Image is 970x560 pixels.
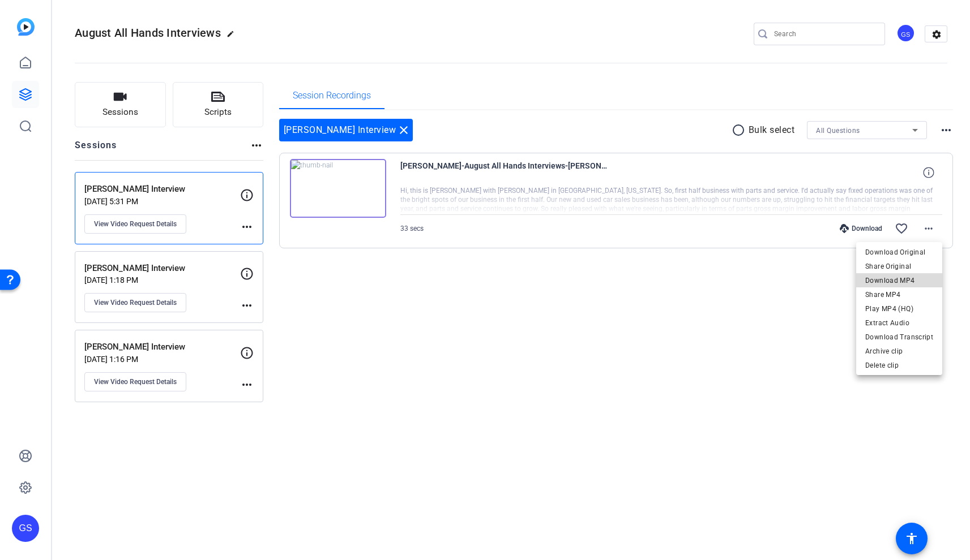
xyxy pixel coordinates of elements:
span: Extract Audio [865,316,933,330]
span: Download Original [865,245,933,259]
span: Download Transcript [865,330,933,344]
span: Play MP4 (HQ) [865,302,933,316]
span: Share Original [865,260,933,273]
span: Download MP4 [865,274,933,287]
span: Archive clip [865,344,933,358]
span: Share MP4 [865,288,933,301]
span: Delete clip [865,359,933,372]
